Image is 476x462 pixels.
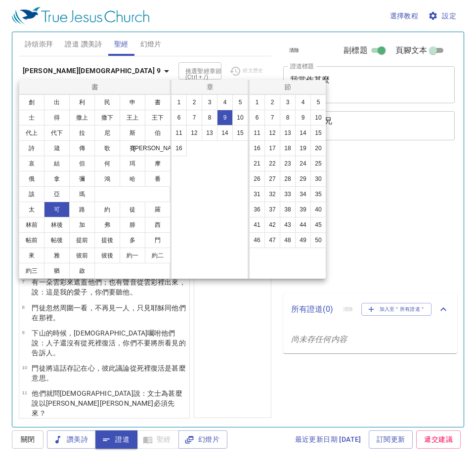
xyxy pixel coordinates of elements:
[120,110,145,126] button: 王上
[69,125,95,141] button: 拉
[310,156,326,171] button: 25
[249,140,265,156] button: 16
[264,94,280,110] button: 2
[264,171,280,187] button: 27
[145,125,171,141] button: 伯
[186,110,202,126] button: 7
[202,125,217,141] button: 13
[145,202,171,217] button: 羅
[186,94,202,110] button: 2
[44,232,70,248] button: 帖後
[264,202,280,217] button: 37
[280,171,296,187] button: 28
[94,94,120,110] button: 民
[264,140,280,156] button: 17
[249,110,265,126] button: 6
[19,248,44,263] button: 來
[120,156,145,171] button: 珥
[310,186,326,202] button: 35
[264,186,280,202] button: 32
[295,186,311,202] button: 34
[120,125,145,141] button: 斯
[232,94,248,110] button: 5
[69,171,95,187] button: 彌
[264,125,280,141] button: 12
[310,140,326,156] button: 20
[94,202,120,217] button: 約
[94,171,120,187] button: 鴻
[69,217,95,233] button: 加
[94,217,120,233] button: 弗
[217,125,233,141] button: 14
[94,232,120,248] button: 提後
[295,232,311,248] button: 49
[280,110,296,126] button: 8
[249,202,265,217] button: 36
[19,140,44,156] button: 詩
[173,82,247,92] p: 章
[280,232,296,248] button: 48
[145,140,171,156] button: [PERSON_NAME]
[44,248,70,263] button: 雅
[310,202,326,217] button: 40
[171,94,187,110] button: 1
[217,94,233,110] button: 4
[69,263,95,279] button: 啟
[232,110,248,126] button: 10
[44,171,70,187] button: 拿
[145,217,171,233] button: 西
[94,140,120,156] button: 歌
[171,125,187,141] button: 11
[120,248,145,263] button: 約一
[69,94,95,110] button: 利
[44,217,70,233] button: 林後
[280,217,296,233] button: 43
[280,202,296,217] button: 38
[310,171,326,187] button: 30
[145,94,171,110] button: 書
[19,263,44,279] button: 約三
[21,82,169,92] p: 書
[202,94,217,110] button: 3
[69,110,95,126] button: 撒上
[280,94,296,110] button: 3
[280,140,296,156] button: 18
[120,140,145,156] button: 賽
[44,110,70,126] button: 得
[94,156,120,171] button: 何
[217,110,233,126] button: 9
[295,156,311,171] button: 24
[232,125,248,141] button: 15
[145,248,171,263] button: 約二
[69,248,95,263] button: 彼前
[249,171,265,187] button: 26
[280,125,296,141] button: 13
[264,110,280,126] button: 7
[44,263,70,279] button: 猶
[310,232,326,248] button: 50
[69,156,95,171] button: 但
[145,110,171,126] button: 王下
[19,202,44,217] button: 太
[186,125,202,141] button: 12
[69,232,95,248] button: 提前
[69,140,95,156] button: 傳
[44,125,70,141] button: 代下
[249,186,265,202] button: 31
[19,125,44,141] button: 代上
[249,217,265,233] button: 41
[94,110,120,126] button: 撒下
[94,248,120,263] button: 彼後
[44,186,70,202] button: 亞
[280,156,296,171] button: 23
[94,125,120,141] button: 尼
[249,94,265,110] button: 1
[249,125,265,141] button: 11
[19,156,44,171] button: 哀
[295,140,311,156] button: 19
[295,217,311,233] button: 44
[310,110,326,126] button: 10
[249,156,265,171] button: 21
[310,125,326,141] button: 15
[295,110,311,126] button: 9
